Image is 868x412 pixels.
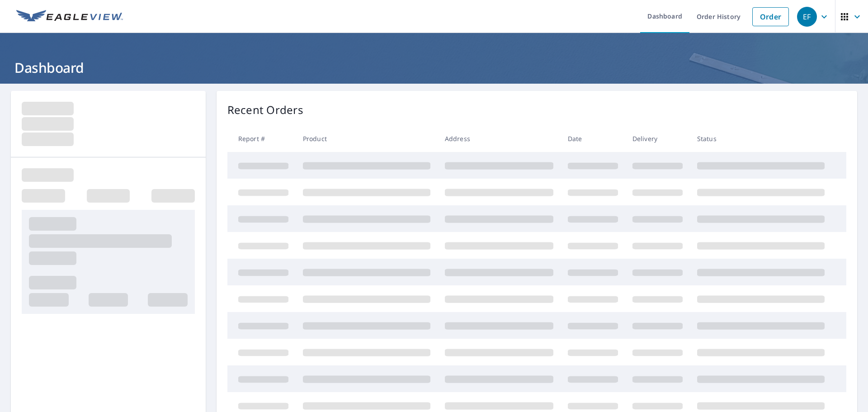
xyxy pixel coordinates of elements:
[16,10,123,24] img: EV Logo
[690,125,832,152] th: Status
[11,58,857,77] h1: Dashboard
[561,125,625,152] th: Date
[296,125,438,152] th: Product
[227,125,296,152] th: Report #
[752,7,789,26] a: Order
[797,7,817,27] div: EF
[438,125,561,152] th: Address
[227,102,303,118] p: Recent Orders
[625,125,690,152] th: Delivery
